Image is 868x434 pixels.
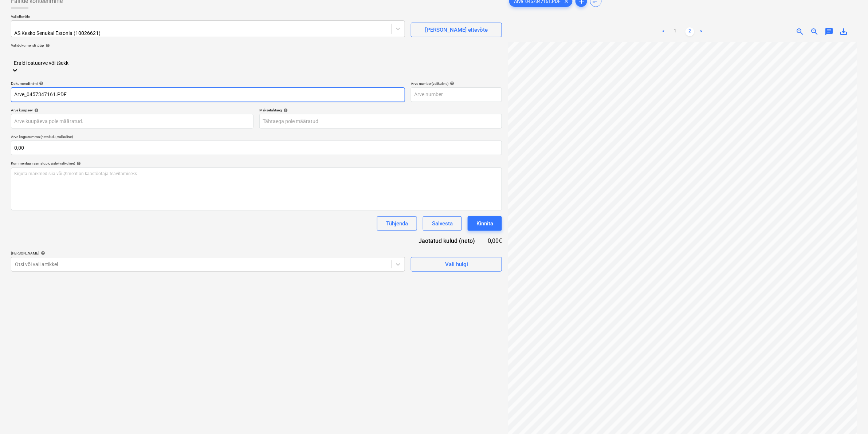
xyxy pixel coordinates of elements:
input: Dokumendi nimi [11,87,405,102]
div: 0,00€ [487,237,502,245]
a: Previous page [659,27,668,36]
span: help [39,251,45,255]
div: Vali dokumendi tüüp [11,43,502,48]
div: Kinnita [476,219,493,228]
p: Vali ettevõte [11,14,405,20]
span: save_alt [840,27,848,36]
div: Arve number (valikuline) [411,81,502,86]
input: Arve kuupäeva pole määratud. [11,114,254,129]
span: help [44,43,50,48]
button: Vali hulgi [411,257,502,272]
span: help [33,108,39,113]
div: Salvesta [432,219,453,228]
a: Next page [697,27,706,36]
button: [PERSON_NAME] ettevõte [411,23,502,37]
a: Page 2 is your current page [686,27,694,36]
div: Kommentaar raamatupidajale (valikuline) [11,161,502,166]
div: Maksetähtaeg [259,108,502,113]
span: help [75,161,81,166]
span: help [448,81,454,86]
span: zoom_in [796,27,805,36]
span: zoom_out [810,27,819,36]
div: Arve kuupäev [11,108,254,113]
span: help [282,108,288,113]
div: [PERSON_NAME] [11,251,405,256]
span: help [38,81,43,86]
button: Tühjenda [377,216,417,231]
p: Arve kogusumma (netokulu, valikuline) [11,134,502,141]
div: Jaotatud kulud (neto) [407,237,487,245]
input: Arve number [411,87,502,102]
button: Salvesta [423,216,462,231]
div: Tühjenda [386,219,408,228]
input: Tähtaega pole määratud [259,114,502,129]
span: chat [825,27,834,36]
div: Eraldi ostuarve või tšekk [14,60,284,66]
div: AS Kesko Senukai Estonia (10026621) [14,30,244,36]
div: [PERSON_NAME] ettevõte [425,25,488,35]
input: Arve kogusumma (netokulu, valikuline) [11,141,502,155]
button: Kinnita [468,216,502,231]
div: Dokumendi nimi [11,81,405,86]
div: Vali hulgi [445,260,468,269]
a: Page 1 [671,27,680,36]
